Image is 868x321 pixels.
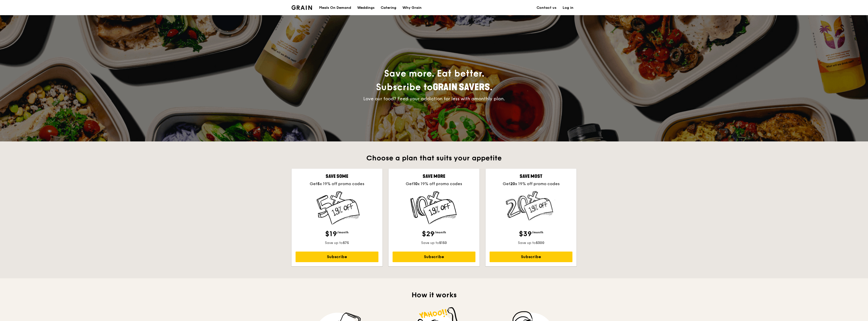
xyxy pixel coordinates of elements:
a: Subscribe [490,252,572,262]
a: Catering [378,0,399,15]
span: /month [435,231,446,234]
span: Save more. Eat better. [376,68,492,93]
div: Catering [381,0,396,15]
strong: 10 [413,181,418,186]
img: Save 5 times [312,191,362,225]
span: /month [337,231,349,234]
span: $29 [422,230,435,238]
div: Get x 19% off promo codes [393,181,475,187]
span: /month [532,231,543,234]
div: Save up to [393,240,475,245]
a: Subscribe [393,252,475,262]
div: Save more [393,173,475,180]
span: How it works [412,291,457,299]
a: Subscribe [296,252,378,262]
span: $39 [519,230,532,238]
a: Weddings [354,0,378,15]
img: Save 20 Times [506,191,556,221]
span: monthly plan. [474,96,505,102]
strong: $75 [343,241,349,245]
div: Why Grain [402,0,422,15]
span: Subscribe to . [376,82,492,93]
strong: $150 [439,241,447,245]
div: Save up to [490,240,572,245]
a: Contact us [534,0,560,15]
span: Grain Savers [433,82,490,93]
div: Get x 19% off promo codes [296,181,378,187]
img: Grain [292,5,312,10]
div: Save up to [296,240,378,245]
strong: 20 [510,181,515,186]
div: Save most [490,173,572,180]
span: Love our food? Feed your addiction for less with a [363,96,505,102]
div: Meals On Demand [319,0,351,15]
a: Why Grain [399,0,425,15]
a: Log in [560,0,576,15]
strong: $300 [536,241,544,245]
div: Get x 19% off promo codes [490,181,572,187]
div: Save some [296,173,378,180]
span: $19 [325,230,337,238]
strong: 5 [317,181,320,186]
img: Save 10 Times [409,191,459,225]
div: Weddings [357,0,375,15]
span: Choose a plan that suits your appetite [366,154,502,162]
